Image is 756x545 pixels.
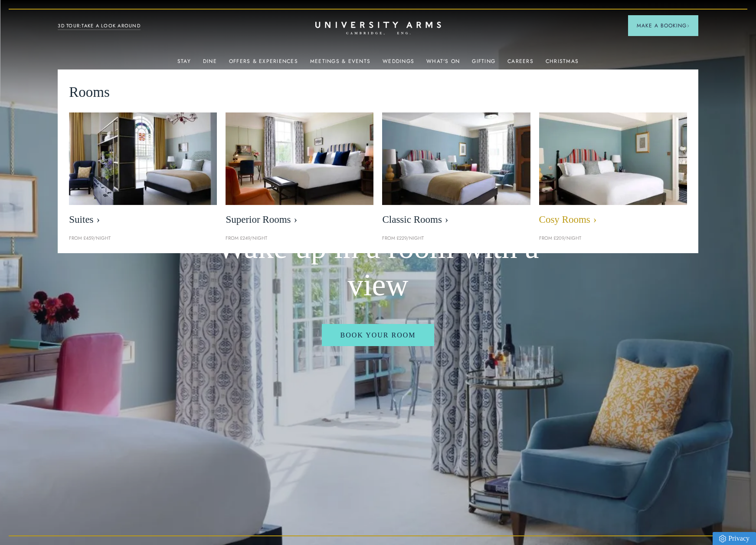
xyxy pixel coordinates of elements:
[315,22,441,35] a: Home
[205,229,552,304] h2: Wake up in a room with a view
[382,214,530,226] span: Classic Rooms
[229,58,298,69] a: Offers & Experiences
[687,24,690,27] img: Arrow icon
[546,58,579,69] a: Christmas
[507,58,533,69] a: Careers
[226,112,373,205] img: image-5bdf0f703dacc765be5ca7f9d527278f30b65e65-400x250-jpg
[382,235,530,242] p: From £229/night
[69,235,217,242] p: From £459/night
[539,112,687,230] a: image-0c4e569bfe2498b75de12d7d88bf10a1f5f839d4-400x250-jpg Cosy Rooms
[539,214,687,226] span: Cosy Rooms
[69,112,217,205] img: image-21e87f5add22128270780cf7737b92e839d7d65d-400x250-jpg
[69,112,217,230] a: image-21e87f5add22128270780cf7737b92e839d7d65d-400x250-jpg Suites
[226,112,373,230] a: image-5bdf0f703dacc765be5ca7f9d527278f30b65e65-400x250-jpg Superior Rooms
[472,58,495,69] a: Gifting
[628,15,698,36] button: Make a BookingArrow icon
[69,81,110,104] span: Rooms
[426,58,460,69] a: What's On
[713,532,756,545] a: Privacy
[719,535,726,542] img: Privacy
[382,112,530,205] img: image-7eccef6fe4fe90343db89eb79f703814c40db8b4-400x250-jpg
[383,58,414,69] a: Weddings
[528,106,698,212] img: image-0c4e569bfe2498b75de12d7d88bf10a1f5f839d4-400x250-jpg
[226,214,373,226] span: Superior Rooms
[637,22,690,30] span: Make a Booking
[310,58,370,69] a: Meetings & Events
[382,112,530,230] a: image-7eccef6fe4fe90343db89eb79f703814c40db8b4-400x250-jpg Classic Rooms
[58,22,141,30] a: 3D TOUR:TAKE A LOOK AROUND
[203,58,217,69] a: Dine
[539,235,687,242] p: From £209/night
[177,58,191,69] a: Stay
[322,324,434,347] a: Book Your Room
[226,235,373,242] p: From £249/night
[69,214,217,226] span: Suites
